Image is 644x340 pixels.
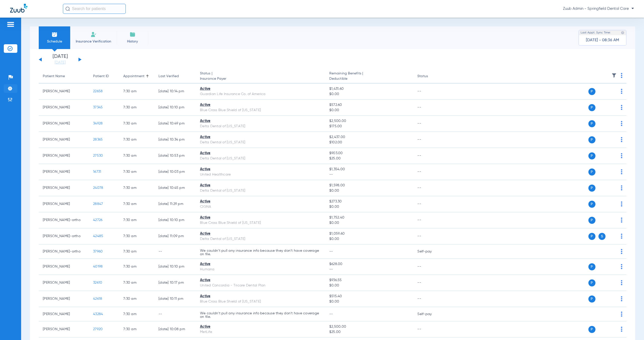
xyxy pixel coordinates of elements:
div: Delta Dental of [US_STATE] [200,124,321,129]
td: [PERSON_NAME] [39,83,89,100]
td: 7:30 AM [119,307,154,321]
span: P [588,263,595,270]
td: -- [413,228,447,244]
span: $0.00 [329,236,409,242]
td: [DATE] 10:03 PM [154,164,196,180]
td: [PERSON_NAME] [39,116,89,132]
span: $2,500.00 [329,118,409,124]
img: group-dot-blue.svg [621,169,622,174]
div: Patient ID [93,74,115,79]
img: group-dot-blue.svg [621,185,622,190]
span: P [588,326,595,333]
span: $0.00 [329,92,409,97]
img: group-dot-blue.svg [621,153,622,158]
img: Search Icon [65,7,70,11]
td: -- [413,212,447,228]
td: [DATE] 10:49 PM [154,116,196,132]
img: group-dot-blue.svg [621,218,622,223]
span: Last Appt. Sync Time: [581,30,611,35]
td: Self-pay [413,244,447,259]
td: [DATE] 10:45 PM [154,180,196,196]
span: 27530 [93,154,103,157]
span: Insurance Payer [200,76,321,81]
td: -- [154,307,196,321]
td: -- [413,275,447,291]
span: -- [329,267,409,272]
div: Delta Dental of [US_STATE] [200,156,321,161]
span: -- [329,312,333,316]
img: group-dot-blue.svg [621,296,622,301]
div: Appointment [123,74,144,79]
td: [DATE] 11:29 PM [154,196,196,212]
span: $903.00 [329,151,409,156]
th: Status | [196,69,325,83]
img: Zuub Logo [10,4,27,13]
span: 37345 [93,106,103,109]
td: [PERSON_NAME] [39,132,89,148]
td: 7:30 AM [119,275,154,291]
td: [PERSON_NAME] [39,164,89,180]
span: $572.60 [329,102,409,108]
span: Zuub Admin - Springfield Dental Care [563,6,634,11]
td: -- [413,148,447,164]
div: Active [200,278,321,283]
div: United Concordia - Tricare Dental Plan [200,283,321,288]
span: 28365 [93,138,103,141]
td: [PERSON_NAME]-ortho [39,244,89,259]
span: P [588,168,595,176]
div: Active [200,262,321,267]
td: [DATE] 10:53 PM [154,148,196,164]
td: [PERSON_NAME] [39,321,89,337]
img: group-dot-blue.svg [621,264,622,269]
span: P [588,279,595,286]
div: Guardian Life Insurance Co. of America [200,92,321,97]
span: $175.00 [329,124,409,129]
span: P [588,152,595,159]
div: Blue Cross Blue Shield of [US_STATE] [200,220,321,226]
input: Search for patients [63,4,126,14]
span: $1,598.00 [329,183,409,188]
div: Delta Dental of [US_STATE] [200,188,321,193]
img: group-dot-blue.svg [621,234,622,239]
td: [PERSON_NAME] [39,291,89,307]
td: -- [413,132,447,148]
div: Active [200,231,321,236]
img: group-dot-blue.svg [621,121,622,126]
span: Schedule [43,39,66,44]
td: [PERSON_NAME] [39,180,89,196]
span: P [588,185,595,192]
span: 42618 [93,297,102,301]
span: History [120,39,144,44]
img: group-dot-blue.svg [621,249,622,254]
img: last sync help info [621,31,624,34]
div: Active [200,102,321,108]
td: 7:30 AM [119,196,154,212]
span: $273.30 [329,199,409,204]
img: group-dot-blue.svg [621,201,622,206]
div: Active [200,215,321,220]
td: 7:30 AM [119,164,154,180]
div: Delta Dental of [US_STATE] [200,236,321,242]
span: Insurance Verification [74,39,113,44]
td: -- [413,100,447,116]
div: Active [200,86,321,92]
img: group-dot-blue.svg [621,312,622,317]
td: [DATE] 10:11 PM [154,291,196,307]
span: 34928 [93,122,103,125]
span: 28847 [93,202,103,206]
span: P [588,104,595,111]
span: -- [329,250,333,253]
div: Patient Name [43,74,65,79]
img: group-dot-blue.svg [621,73,622,78]
span: [DATE] - 08:36 AM [586,38,619,43]
span: S [598,233,606,240]
td: -- [413,196,447,212]
td: [DATE] 10:10 PM [154,100,196,116]
span: P [588,217,595,224]
td: -- [413,259,447,275]
td: [PERSON_NAME] [39,148,89,164]
span: P [588,136,595,143]
img: group-dot-blue.svg [621,137,622,142]
span: 42485 [93,234,103,238]
td: 7:30 AM [119,132,154,148]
